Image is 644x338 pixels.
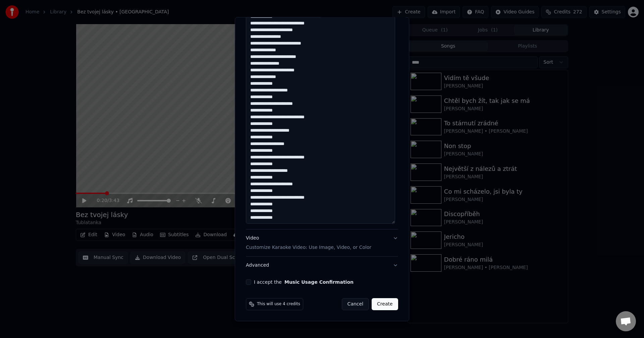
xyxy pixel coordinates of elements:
[342,298,369,310] button: Cancel
[246,244,371,251] p: Customize Karaoke Video: Use Image, Video, or Color
[246,235,371,251] div: Video
[246,229,398,256] button: VideoCustomize Karaoke Video: Use Image, Video, or Color
[254,280,354,284] label: I accept the
[372,298,398,310] button: Create
[246,257,398,274] button: Advanced
[257,301,300,307] span: This will use 4 credits
[284,280,354,284] button: I accept the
